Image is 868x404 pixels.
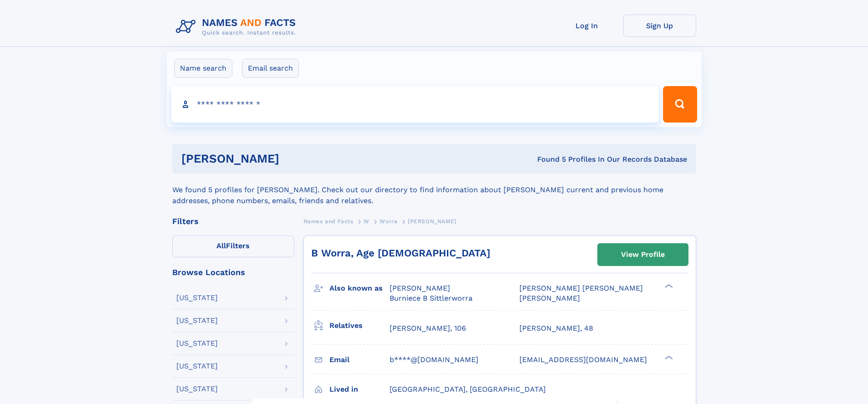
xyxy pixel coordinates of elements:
[172,15,303,39] img: Logo Names and Facts
[172,217,294,225] div: Filters
[663,354,673,360] div: ❯
[380,218,397,225] span: Worra
[174,59,232,78] label: Name search
[408,218,457,225] span: [PERSON_NAME]
[390,284,450,292] span: [PERSON_NAME]
[663,86,697,123] button: Search Button
[176,294,218,302] div: [US_STATE]
[329,281,390,296] h3: Also known as
[242,59,299,78] label: Email search
[519,294,580,302] span: [PERSON_NAME]
[364,218,370,225] span: W
[390,385,546,394] span: [GEOGRAPHIC_DATA], [GEOGRAPHIC_DATA]
[329,352,390,368] h3: Email
[408,154,687,164] div: Found 5 Profiles In Our Records Database
[380,215,397,227] a: Worra
[329,382,390,397] h3: Lived in
[364,215,370,227] a: W
[329,318,390,333] h3: Relatives
[176,340,218,347] div: [US_STATE]
[172,268,294,276] div: Browse Locations
[663,283,673,289] div: ❯
[519,355,647,364] span: [EMAIL_ADDRESS][DOMAIN_NAME]
[181,153,408,164] h1: [PERSON_NAME]
[216,241,226,250] span: All
[390,294,473,302] span: Burniece B Sittlerworra
[176,363,218,370] div: [US_STATE]
[390,323,466,333] a: [PERSON_NAME], 106
[550,15,623,37] a: Log In
[519,323,593,333] a: [PERSON_NAME], 48
[172,235,294,257] label: Filters
[176,385,218,393] div: [US_STATE]
[598,244,688,266] a: View Profile
[621,244,665,265] div: View Profile
[519,284,643,292] span: [PERSON_NAME] [PERSON_NAME]
[623,15,696,37] a: Sign Up
[172,174,696,206] div: We found 5 profiles for [PERSON_NAME]. Check out our directory to find information about [PERSON_...
[176,317,218,324] div: [US_STATE]
[171,86,659,123] input: search input
[303,215,354,227] a: Names and Facts
[311,247,490,259] a: B Worra, Age [DEMOGRAPHIC_DATA]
